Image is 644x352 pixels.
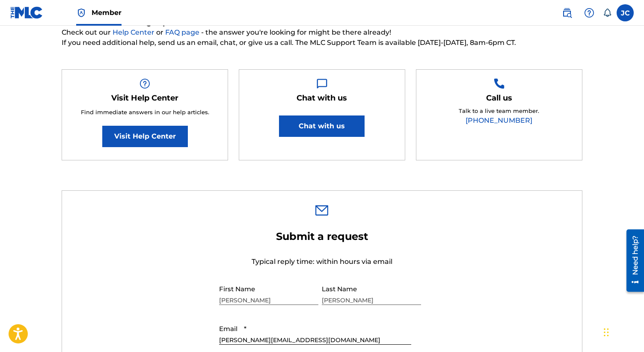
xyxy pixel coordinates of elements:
span: Find immediate answers in our help articles. [81,109,209,115]
img: Help Box Image [139,78,150,89]
a: FAQ page [165,28,201,36]
button: Chat with us [279,115,365,137]
a: Help Center [113,28,156,36]
img: Help Box Image [494,78,505,89]
iframe: Resource Center [620,226,644,295]
p: Talk to a live team member. [459,107,539,115]
h5: Visit Help Center [111,93,178,103]
a: Public Search [558,4,576,21]
a: Visit Help Center [102,126,188,147]
img: Help Box Image [317,78,327,89]
iframe: Chat Widget [601,311,644,352]
div: User Menu [617,4,634,21]
span: Check out our or - the answer you're looking for might be there already! [62,27,582,38]
img: help [584,8,594,18]
span: Typical reply time: within hours via email [252,257,392,266]
div: Help [581,4,598,21]
span: If you need additional help, send us an email, chat, or give us a call. The MLC Support Team is a... [62,38,582,48]
div: Notifications [603,9,611,17]
img: 0ff00501b51b535a1dc6.svg [315,205,328,216]
img: search [562,8,572,18]
img: Top Rightsholder [76,8,86,18]
img: MLC Logo [10,6,43,19]
h5: Call us [486,93,512,103]
h5: Chat with us [297,93,347,103]
span: Member [92,8,122,18]
a: [PHONE_NUMBER] [466,116,532,124]
div: Drag [604,319,609,345]
h2: Submit a request [219,230,424,243]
